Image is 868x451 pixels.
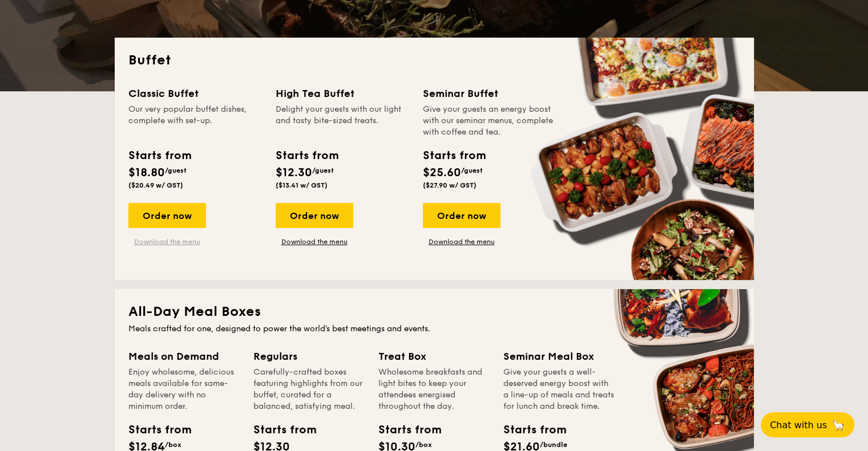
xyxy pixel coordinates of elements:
span: /bundle [540,441,567,449]
h2: Buffet [128,51,740,70]
div: Give your guests an energy boost with our seminar menus, complete with coffee and tea. [423,104,556,138]
span: $25.60 [423,166,461,180]
a: Download the menu [423,237,500,246]
div: Classic Buffet [128,86,262,101]
a: Download the menu [128,237,206,246]
div: Starts from [276,147,338,164]
div: Starts from [128,421,180,438]
div: Treat Box [378,348,490,364]
div: Starts from [503,421,555,438]
span: ($27.90 w/ GST) [423,181,477,189]
span: Chat with us [770,420,827,430]
div: Enjoy wholesome, delicious meals available for same-day delivery with no minimum order. [128,367,240,412]
span: /box [165,441,181,449]
span: /box [415,441,432,449]
span: $18.80 [128,166,165,180]
span: /guest [312,166,334,174]
span: /guest [461,166,483,174]
div: Order now [423,203,500,228]
div: Give your guests a well-deserved energy boost with a line-up of meals and treats for lunch and br... [503,367,615,412]
span: ($13.41 w/ GST) [276,181,328,189]
div: Wholesome breakfasts and light bites to keep your attendees energised throughout the day. [378,367,490,412]
div: Starts from [378,421,430,438]
span: ($20.49 w/ GST) [128,181,183,189]
div: Order now [276,203,353,228]
div: Delight your guests with our light and tasty bite-sized treats. [276,104,409,138]
div: Meals on Demand [128,348,240,364]
button: Chat with us🦙 [761,412,854,437]
div: Seminar Meal Box [503,348,615,364]
span: /guest [165,166,187,174]
div: Order now [128,203,206,228]
span: $12.30 [276,166,312,180]
div: Carefully-crafted boxes featuring highlights from our buffet, curated for a balanced, satisfying ... [253,367,365,412]
div: Starts from [423,147,485,164]
div: High Tea Buffet [276,86,409,101]
div: Regulars [253,348,365,364]
a: Download the menu [276,237,353,246]
div: Our very popular buffet dishes, complete with set-up. [128,104,262,138]
span: 🦙 [831,419,845,432]
div: Starts from [253,421,305,438]
h2: All-Day Meal Boxes [128,303,740,321]
div: Seminar Buffet [423,86,556,101]
div: Meals crafted for one, designed to power the world's best meetings and events. [128,323,740,335]
div: Starts from [128,147,191,164]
